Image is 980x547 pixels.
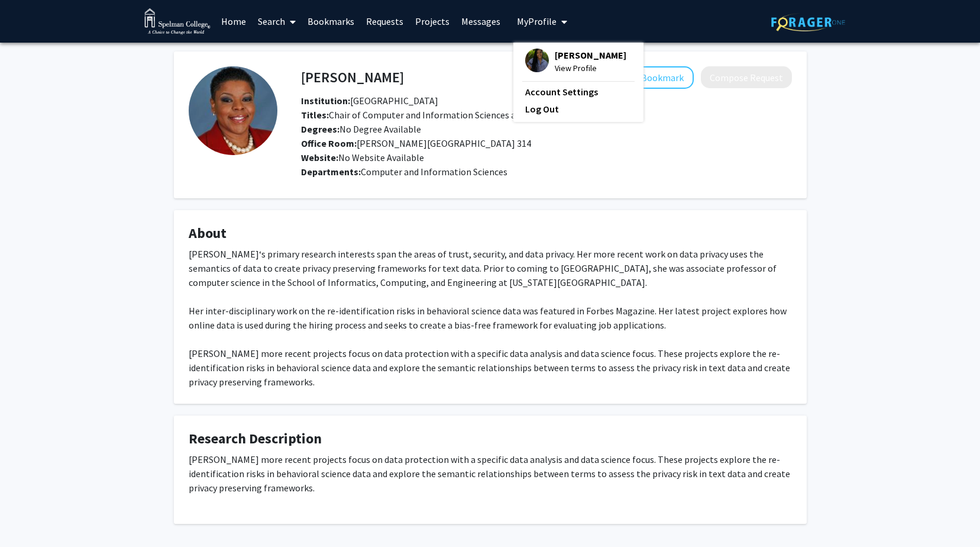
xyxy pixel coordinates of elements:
img: Spelman College Logo [144,8,211,35]
a: Bookmarks [302,1,360,42]
a: Messages [455,1,506,42]
span: No Website Available [301,152,424,163]
a: Account Settings [525,85,632,99]
span: Computer and Information Sciences [361,166,507,178]
a: Home [215,1,252,42]
div: [PERSON_NAME] more recent projects focus on data protection with a specific data analysis and dat... [189,452,792,509]
button: Add Raquel Hill to Bookmarks [631,66,694,89]
b: Website: [301,152,338,163]
img: Profile Picture [189,66,277,155]
span: My Profile [517,15,557,27]
b: Office Room: [301,137,357,149]
div: Profile Picture[PERSON_NAME]View Profile [525,49,626,75]
span: [PERSON_NAME][GEOGRAPHIC_DATA] 314 [301,137,531,149]
button: Compose Request to Raquel Hill [701,66,792,88]
a: Log Out [525,102,632,116]
span: [GEOGRAPHIC_DATA] [350,95,438,107]
h4: About [189,225,792,242]
span: Chair of Computer and Information Sciences and Professor [301,109,568,121]
span: No Degree Available [301,123,421,135]
a: Projects [409,1,455,42]
img: ForagerOne Logo [771,13,845,31]
span: [PERSON_NAME] [555,49,626,62]
h4: Research Description [189,430,792,448]
a: Requests [360,1,409,42]
iframe: Chat [9,494,50,538]
img: Profile Picture [525,49,549,72]
b: Institution: [301,95,350,107]
h4: [PERSON_NAME] [301,66,404,88]
div: [PERSON_NAME]‘s primary research interests span the areas of trust, security, and data privacy. H... [189,247,792,389]
b: Titles: [301,109,329,121]
b: Degrees: [301,123,339,135]
b: Departments: [301,166,361,178]
a: Search [252,1,302,42]
span: View Profile [555,62,626,75]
